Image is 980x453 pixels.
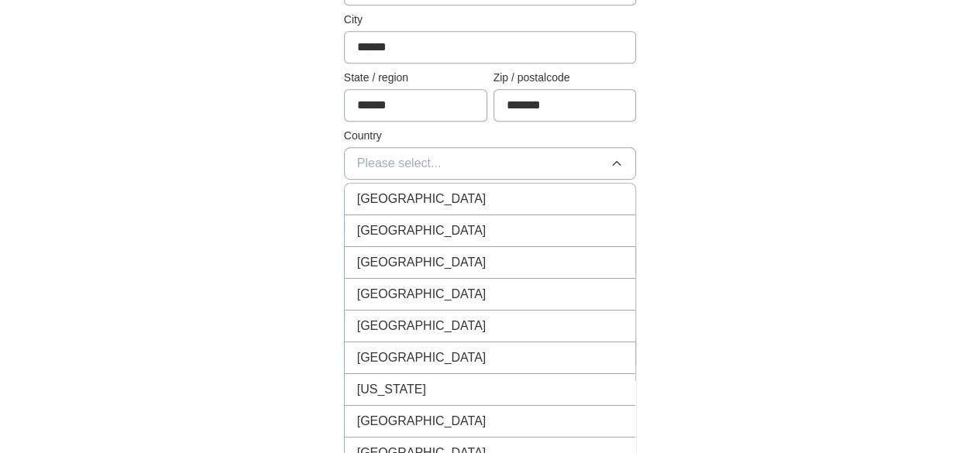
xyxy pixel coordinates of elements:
[357,253,487,272] span: [GEOGRAPHIC_DATA]
[357,412,487,431] span: [GEOGRAPHIC_DATA]
[357,190,487,208] span: [GEOGRAPHIC_DATA]
[357,317,487,335] span: [GEOGRAPHIC_DATA]
[357,221,487,240] span: [GEOGRAPHIC_DATA]
[357,285,487,304] span: [GEOGRAPHIC_DATA]
[344,12,637,28] label: City
[344,147,637,180] button: Please select...
[357,380,426,399] span: [US_STATE]
[344,128,637,144] label: Country
[344,70,487,86] label: State / region
[357,154,442,173] span: Please select...
[357,348,487,367] span: [GEOGRAPHIC_DATA]
[493,70,637,86] label: Zip / postalcode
